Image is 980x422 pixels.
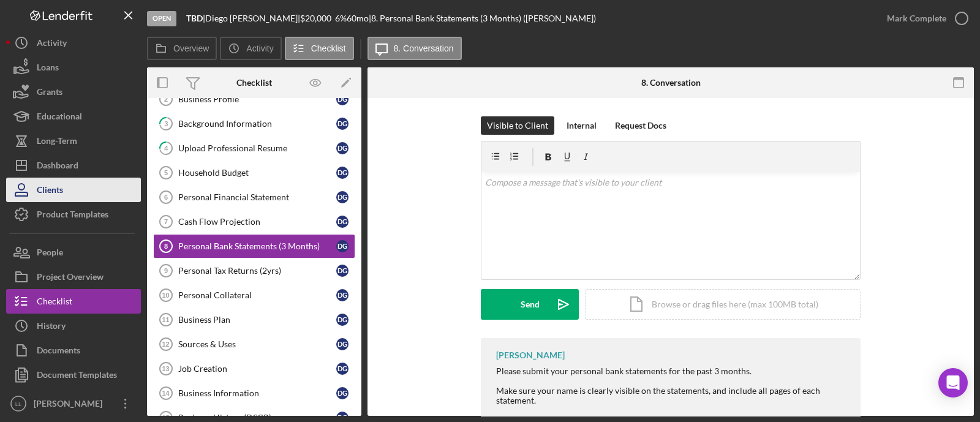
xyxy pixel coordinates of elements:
[178,94,336,104] div: Business Profile
[37,314,66,341] div: History
[6,178,141,202] button: Clients
[336,167,349,179] div: D G
[336,363,349,375] div: D G
[153,185,355,209] a: 6Personal Financial StatementDG
[31,391,110,419] div: [PERSON_NAME]
[153,258,355,283] a: 9Personal Tax Returns (2yrs)DG
[394,43,454,53] label: 8. Conversation
[153,136,355,160] a: 4Upload Professional ResumeDG
[37,129,77,156] div: Long-Term
[147,37,217,60] button: Overview
[164,267,168,274] tspan: 9
[178,315,336,325] div: Business Plan
[178,168,336,178] div: Household Budget
[178,217,336,227] div: Cash Flow Projection
[285,37,354,60] button: Checklist
[164,144,168,152] tspan: 4
[37,289,72,317] div: Checklist
[6,129,141,153] button: Long-Term
[369,13,596,23] div: | 8. Personal Bank Statements (3 Months) ([PERSON_NAME])
[367,37,462,60] button: 8. Conversation
[567,116,597,135] div: Internal
[6,80,141,104] button: Grants
[153,111,355,136] a: 3Background InformationDG
[336,216,349,228] div: D G
[153,283,355,307] a: 10Personal CollateralDG
[153,332,355,356] a: 12Sources & UsesDG
[37,55,59,83] div: Loans
[609,116,673,135] button: Request Docs
[162,390,170,397] tspan: 14
[37,338,80,366] div: Documents
[153,381,355,405] a: 14Business InformationDG
[6,289,141,314] button: Checklist
[6,31,141,55] button: Activity
[37,202,108,230] div: Product Templates
[236,78,272,88] div: Checklist
[186,13,205,23] div: |
[162,292,169,299] tspan: 10
[153,209,355,234] a: 7Cash Flow ProjectionDG
[6,363,141,387] button: Document Templates
[205,13,300,23] div: Diego [PERSON_NAME] |
[164,119,168,127] tspan: 3
[6,338,141,363] button: Documents
[6,240,141,265] a: People
[336,314,349,326] div: D G
[487,116,548,135] div: Visible to Client
[521,289,540,320] div: Send
[178,241,336,251] div: Personal Bank Statements (3 Months)
[153,234,355,258] a: 8Personal Bank Statements (3 Months)DG
[6,265,141,289] a: Project Overview
[178,266,336,276] div: Personal Tax Returns (2yrs)
[6,391,141,416] button: LL[PERSON_NAME]
[875,6,974,31] button: Mark Complete
[336,240,349,252] div: D G
[37,31,67,58] div: Activity
[6,153,141,178] button: Dashboard
[178,192,336,202] div: Personal Financial Statement
[37,153,78,181] div: Dashboard
[347,13,369,23] div: 60 mo
[6,202,141,227] a: Product Templates
[37,240,63,268] div: People
[496,350,565,360] div: [PERSON_NAME]
[162,414,169,421] tspan: 15
[300,13,331,23] span: $20,000
[37,363,117,390] div: Document Templates
[178,339,336,349] div: Sources & Uses
[336,191,349,203] div: D G
[153,356,355,381] a: 13Job CreationDG
[560,116,603,135] button: Internal
[6,55,141,80] button: Loans
[336,387,349,399] div: D G
[178,364,336,374] div: Job Creation
[162,316,169,323] tspan: 11
[615,116,666,135] div: Request Docs
[37,178,63,205] div: Clients
[173,43,209,53] label: Overview
[496,366,848,376] div: Please submit your personal bank statements for the past 3 months.
[496,386,848,405] div: Make sure your name is clearly visible on the statements, and include all pages of each statement.
[336,338,349,350] div: D G
[178,143,336,153] div: Upload Professional Resume
[6,314,141,338] button: History
[153,307,355,332] a: 11Business PlanDG
[162,341,169,348] tspan: 12
[335,13,347,23] div: 6 %
[481,116,554,135] button: Visible to Client
[37,265,104,292] div: Project Overview
[311,43,346,53] label: Checklist
[164,96,168,103] tspan: 2
[6,104,141,129] a: Educational
[153,87,355,111] a: 2Business ProfileDG
[164,169,168,176] tspan: 5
